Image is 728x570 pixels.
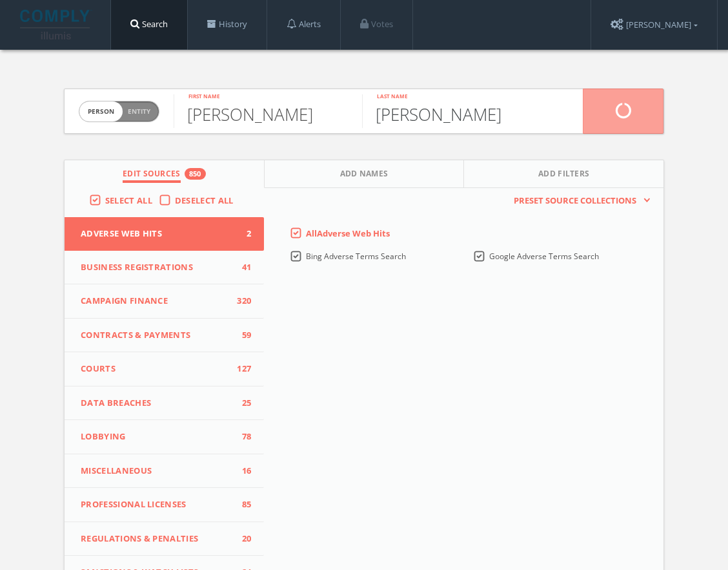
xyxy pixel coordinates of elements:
button: Data Breaches25 [65,386,264,421]
span: 16 [232,465,251,478]
span: person [79,101,123,121]
span: 20 [232,533,251,545]
span: Google Adverse Terms Search [489,251,599,262]
button: Add Names [265,160,465,188]
span: 41 [232,261,251,274]
span: 59 [232,329,251,342]
span: Preset Source Collections [507,195,643,207]
button: Campaign Finance320 [65,284,264,319]
button: Adverse Web Hits2 [65,217,264,251]
button: Business Registrations41 [65,251,264,285]
span: Contracts & Payments [81,329,232,342]
span: 78 [232,430,251,443]
span: All Adverse Web Hits [306,227,390,239]
button: Lobbying78 [65,420,264,454]
button: Courts127 [65,352,264,386]
span: Add Names [340,168,389,183]
button: Edit Sources850 [65,160,265,188]
span: Lobbying [81,430,232,443]
span: Select All [105,195,152,206]
span: Edit Sources [123,168,181,183]
span: Professional Licenses [81,498,232,511]
span: 127 [232,363,251,375]
span: Adverse Web Hits [81,227,232,240]
span: 320 [232,295,251,308]
button: Miscellaneous16 [65,454,264,489]
span: Campaign Finance [81,295,232,308]
span: Bing Adverse Terms Search [306,251,406,262]
button: Regulations & Penalties20 [65,522,264,556]
button: Preset Source Collections [507,195,651,207]
span: 85 [232,498,251,511]
span: Regulations & Penalties [81,533,232,545]
span: 25 [232,397,251,410]
button: Add Filters [464,160,663,188]
button: Professional Licenses85 [65,488,264,522]
img: illumis [20,10,92,39]
span: Entity [128,107,150,116]
span: Miscellaneous [81,465,232,478]
span: Courts [81,363,232,375]
span: Business Registrations [81,261,232,274]
span: 2 [232,227,251,240]
div: 850 [185,168,206,180]
span: Data Breaches [81,397,232,410]
span: Add Filters [538,168,590,183]
button: Contracts & Payments59 [65,319,264,353]
span: Deselect All [175,195,234,206]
